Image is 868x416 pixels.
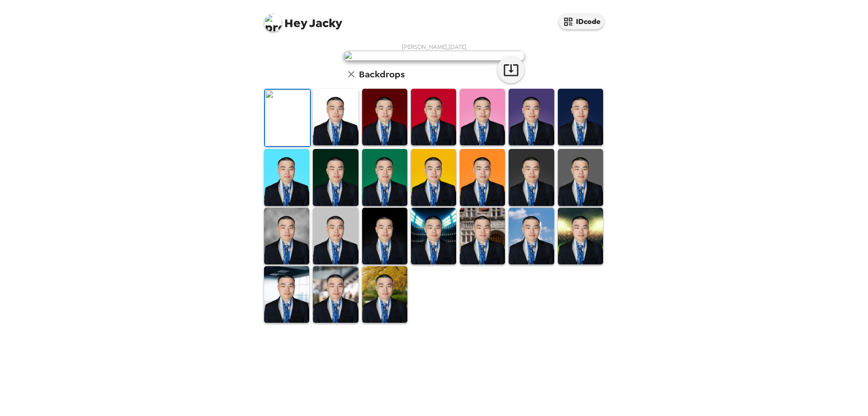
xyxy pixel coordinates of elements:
span: Hey [284,15,307,31]
img: Original [265,90,310,146]
img: profile pic [264,14,282,32]
img: user [344,51,524,61]
h6: Backdrops [359,67,405,81]
span: [PERSON_NAME] , [DATE] [402,43,467,51]
span: Jacky [264,9,342,29]
button: IDcode [559,14,604,29]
